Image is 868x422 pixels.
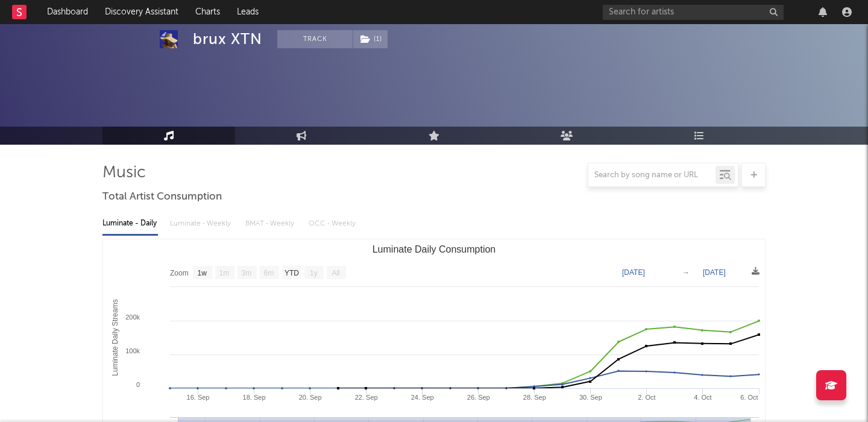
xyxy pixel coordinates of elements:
[299,394,322,401] text: 20. Sep
[242,269,252,277] text: 3m
[102,190,222,204] span: Total Artist Consumption
[170,269,189,277] text: Zoom
[102,213,158,234] div: Luminate - Daily
[243,394,266,401] text: 18. Sep
[277,30,353,48] button: Track
[588,171,715,180] input: Search by song name or URL
[373,244,496,254] text: Luminate Daily Consumption
[638,394,655,401] text: 2. Oct
[353,30,388,48] span: ( 1 )
[332,269,339,277] text: All
[193,30,262,48] div: brux XTN
[740,394,758,401] text: 6. Oct
[682,268,690,277] text: →
[703,268,726,277] text: [DATE]
[411,394,434,401] text: 24. Sep
[353,30,388,48] button: (1)
[355,394,378,401] text: 22. Sep
[467,394,490,401] text: 26. Sep
[136,381,140,388] text: 0
[125,313,140,321] text: 200k
[125,347,140,354] text: 100k
[694,394,711,401] text: 4. Oct
[603,5,784,20] input: Search for artists
[198,269,207,277] text: 1w
[264,269,274,277] text: 6m
[523,394,546,401] text: 28. Sep
[622,268,645,277] text: [DATE]
[187,394,210,401] text: 16. Sep
[111,299,119,376] text: Luminate Daily Streams
[285,269,299,277] text: YTD
[579,394,602,401] text: 30. Sep
[310,269,318,277] text: 1y
[219,269,230,277] text: 1m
